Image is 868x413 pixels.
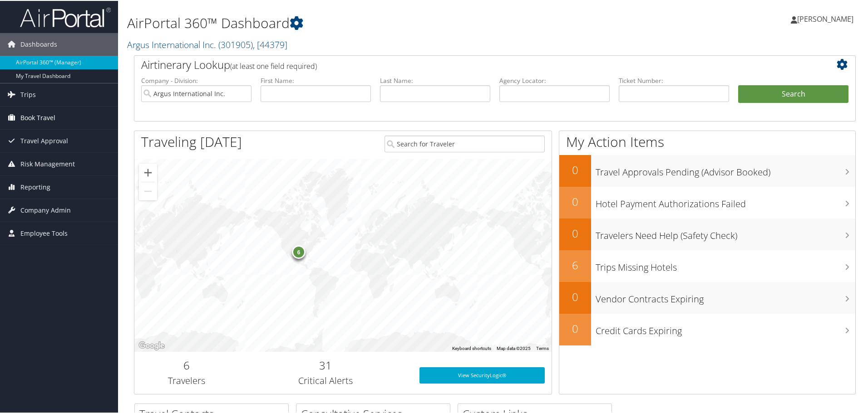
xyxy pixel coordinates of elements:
[559,193,591,209] h2: 0
[497,345,531,350] span: Map data ©2025
[559,131,855,151] h1: My Action Items
[596,256,855,273] h3: Trips Missing Hotels
[20,221,68,244] span: Employee Tools
[230,60,317,70] span: (at least one field required)
[141,357,232,372] h2: 6
[797,13,853,23] span: [PERSON_NAME]
[596,319,855,336] h3: Credit Cards Expiring
[791,5,863,32] a: [PERSON_NAME]
[385,135,545,151] input: Search for Traveler
[559,281,855,313] a: 0Vendor Contracts Expiring
[292,244,306,258] div: 6
[141,374,232,386] h3: Travelers
[137,339,167,351] a: Open this area in Google Maps (opens a new window)
[738,84,848,102] button: Search
[596,160,855,178] h3: Travel Approvals Pending (Advisor Booked)
[619,75,729,84] label: Ticket Number:
[559,154,855,186] a: 0Travel Approvals Pending (Advisor Booked)
[536,345,549,350] a: Terms (opens in new tab)
[559,313,855,345] a: 0Credit Cards Expiring
[139,163,157,181] button: Zoom in
[559,161,591,177] h2: 0
[141,56,789,72] h2: Airtinerary Lookup
[246,374,406,386] h3: Critical Alerts
[20,106,55,128] span: Book Travel
[141,131,242,151] h1: Traveling [DATE]
[380,75,490,84] label: Last Name:
[127,13,617,32] h1: AirPortal 360™ Dashboard
[559,288,591,304] h2: 0
[20,152,75,175] span: Risk Management
[419,366,545,383] a: View SecurityLogic®
[20,83,36,105] span: Trips
[127,38,287,50] a: Argus International Inc.
[596,287,855,305] h3: Vendor Contracts Expiring
[452,345,491,351] button: Keyboard shortcuts
[141,75,252,84] label: Company - Division:
[499,75,610,84] label: Agency Locator:
[596,192,855,209] h3: Hotel Payment Authorizations Failed
[139,181,157,199] button: Zoom out
[253,38,287,50] span: , [ 44379 ]
[20,175,50,198] span: Reporting
[559,218,855,249] a: 0Travelers Need Help (Safety Check)
[559,257,591,272] h2: 6
[137,339,167,351] img: Google
[596,224,855,241] h3: Travelers Need Help (Safety Check)
[559,186,855,218] a: 0Hotel Payment Authorizations Failed
[20,32,57,55] span: Dashboards
[559,320,591,335] h2: 0
[20,6,111,27] img: airportal-logo.png
[261,75,371,84] label: First Name:
[20,129,68,151] span: Travel Approval
[559,249,855,281] a: 6Trips Missing Hotels
[559,225,591,240] h2: 0
[246,357,406,372] h2: 31
[20,198,71,221] span: Company Admin
[218,38,253,50] span: ( 301905 )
